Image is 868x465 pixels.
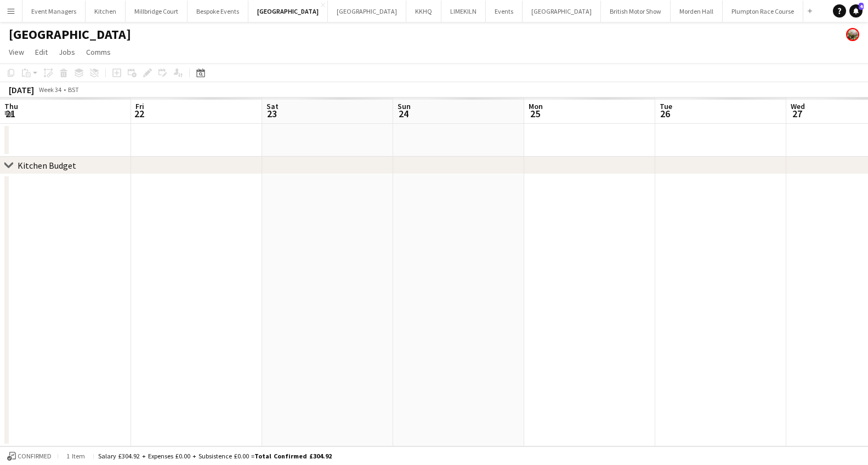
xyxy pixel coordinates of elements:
span: Thu [4,101,18,111]
h1: [GEOGRAPHIC_DATA] [9,26,131,43]
span: 23 [265,107,279,120]
button: Kitchen [86,1,126,22]
a: Edit [31,45,52,59]
span: Jobs [59,47,75,57]
button: [GEOGRAPHIC_DATA] [248,1,328,22]
span: Tue [660,101,672,111]
a: View [4,45,29,59]
button: LIMEKILN [441,1,486,22]
span: 4 [859,3,864,10]
button: Event Managers [22,1,86,22]
span: 22 [134,107,144,120]
span: Sun [398,101,411,111]
div: Salary £304.92 + Expenses £0.00 + Subsistence £0.00 = [98,452,332,460]
span: 25 [527,107,543,120]
button: KKHQ [406,1,441,22]
span: View [9,47,24,57]
span: 26 [658,107,672,120]
button: Bespoke Events [188,1,248,22]
button: British Motor Show [601,1,671,22]
div: BST [68,85,79,94]
span: 27 [789,107,805,120]
div: Kitchen Budget [18,160,76,171]
button: Morden Hall [671,1,723,22]
a: 4 [849,4,863,18]
span: Total Confirmed £304.92 [254,452,332,460]
a: Jobs [54,45,80,59]
span: Edit [35,47,48,57]
app-user-avatar: Staffing Manager [846,28,859,41]
span: 24 [396,107,411,120]
button: [GEOGRAPHIC_DATA] [523,1,601,22]
span: Mon [529,101,543,111]
span: Week 34 [36,85,64,94]
button: Confirmed [5,450,53,462]
span: Comms [86,47,111,57]
a: Comms [82,45,115,59]
span: Sat [266,101,279,111]
div: [DATE] [9,84,34,95]
span: Fri [135,101,144,111]
button: [GEOGRAPHIC_DATA] [328,1,406,22]
span: Wed [791,101,805,111]
button: Events [486,1,523,22]
span: Confirmed [18,452,52,460]
span: 21 [3,107,18,120]
button: Millbridge Court [126,1,188,22]
button: Plumpton Race Course [723,1,803,22]
span: 1 item [63,452,89,460]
